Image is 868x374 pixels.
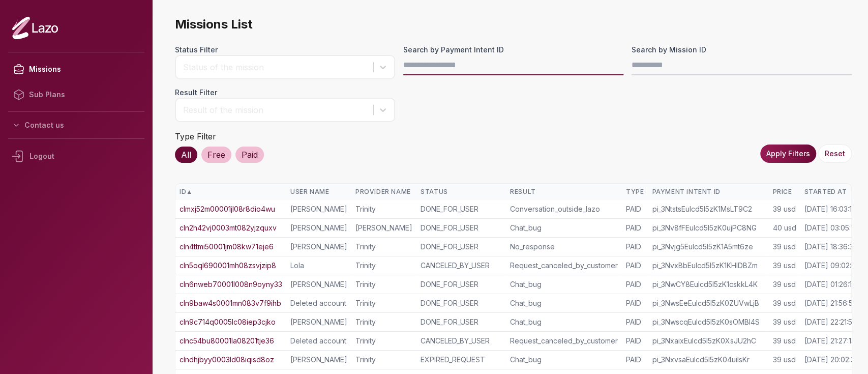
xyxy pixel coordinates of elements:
[421,242,502,252] div: DONE_FOR_USER
[510,279,618,290] div: Chat_bug
[183,61,368,73] div: Status of the mission
[626,261,644,271] div: PAID
[290,242,347,252] div: [PERSON_NAME]
[175,131,216,141] label: Type Filter
[421,223,502,233] div: DONE_FOR_USER
[510,261,618,271] div: Request_canceled_by_customer
[626,188,644,196] div: Type
[290,188,347,196] div: User Name
[421,204,502,214] div: DONE_FOR_USER
[179,223,277,233] a: cln2h42vj0003mt082yjzquxv
[421,355,502,365] div: EXPIRED_REQUEST
[804,261,858,271] div: [DATE] 09:02:01
[179,279,282,290] a: cln6nweb70001l008n9oyny33
[290,204,347,214] div: [PERSON_NAME]
[510,298,618,308] div: Chat_bug
[179,188,282,196] div: ID
[626,336,644,346] div: PAID
[652,223,764,233] div: pi_3Nv8fFEulcd5I5zK0ujPC8NG
[290,298,347,308] div: Deleted account
[403,45,623,55] label: Search by Payment Intent ID
[175,88,395,98] label: Result Filter
[355,223,412,233] div: [PERSON_NAME]
[421,279,502,290] div: DONE_FOR_USER
[510,223,618,233] div: Chat_bug
[772,188,796,196] div: Price
[183,104,368,116] div: Result of the mission
[355,336,412,346] div: Trinity
[804,242,857,252] div: [DATE] 18:36:35
[626,279,644,290] div: PAID
[626,298,644,308] div: PAID
[772,261,796,271] div: 39 usd
[652,279,764,290] div: pi_3NwCY8Eulcd5I5zK1cskkL4K
[175,147,197,163] div: All
[355,298,412,308] div: Trinity
[355,204,412,214] div: Trinity
[772,298,796,308] div: 39 usd
[179,298,281,308] a: cln9baw4s0001mn083v7f9ihb
[175,45,395,55] label: Status Filter
[626,317,644,327] div: PAID
[652,204,764,214] div: pi_3NtstsEulcd5I5zK1MsLT9C2
[652,242,764,252] div: pi_3Nvjg5Eulcd5I5zK1A5mt6ze
[652,355,764,365] div: pi_3NxvsaEulcd5I5zK04uiIsKr
[179,336,274,346] a: clnc54bu80001la08201tje36
[421,261,502,271] div: CANCELED_BY_USER
[421,317,502,327] div: DONE_FOR_USER
[510,204,618,214] div: Conversation_outside_lazo
[355,279,412,290] div: Trinity
[632,45,852,55] label: Search by Mission ID
[804,336,855,346] div: [DATE] 21:27:13
[421,188,502,196] div: Status
[8,56,144,82] a: Missions
[772,355,796,365] div: 39 usd
[201,147,231,163] div: Free
[804,204,856,214] div: [DATE] 16:03:10
[626,223,644,233] div: PAID
[772,279,796,290] div: 39 usd
[804,223,857,233] div: [DATE] 03:05:15
[186,188,192,196] span: ▲
[179,317,276,327] a: cln9c714q0005lc08iep3cjko
[8,82,144,107] a: Sub Plans
[772,223,796,233] div: 40 usd
[355,317,412,327] div: Trinity
[179,242,274,252] a: cln4ttmi50001jm08kw71eje6
[355,261,412,271] div: Trinity
[510,242,618,252] div: No_response
[652,261,764,271] div: pi_3NvxBbEulcd5I5zK1KHIDBZm
[652,336,764,346] div: pi_3NxaixEulcd5I5zK0XsJU2hC
[510,336,618,346] div: Request_canceled_by_customer
[179,355,274,365] a: clndhjbyy0003ld08iqisd8oz
[290,223,347,233] div: [PERSON_NAME]
[355,242,412,252] div: Trinity
[355,355,412,365] div: Trinity
[652,317,764,327] div: pi_3NwscqEulcd5I5zK0sOMBI4S
[818,145,852,163] button: Reset
[8,116,144,134] button: Contact us
[290,336,347,346] div: Deleted account
[510,317,618,327] div: Chat_bug
[626,355,644,365] div: PAID
[421,336,502,346] div: CANCELED_BY_USER
[804,188,859,196] div: Started At
[804,279,856,290] div: [DATE] 01:26:19
[652,298,764,308] div: pi_3NwsEeEulcd5I5zK0ZUVwLjB
[760,145,816,163] button: Apply Filters
[290,279,347,290] div: [PERSON_NAME]
[355,188,412,196] div: Provider Name
[626,204,644,214] div: PAID
[804,355,858,365] div: [DATE] 20:02:35
[290,317,347,327] div: [PERSON_NAME]
[510,188,618,196] div: Result
[235,147,264,163] div: Paid
[290,355,347,365] div: [PERSON_NAME]
[772,204,796,214] div: 39 usd
[179,204,275,214] a: clmxj52m00001jl08r8dio4wu
[626,242,644,252] div: PAID
[8,143,144,169] div: Logout
[179,261,276,271] a: cln5oql690001mh08zsvjzip8
[175,16,852,33] span: Missions List
[804,317,856,327] div: [DATE] 22:21:58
